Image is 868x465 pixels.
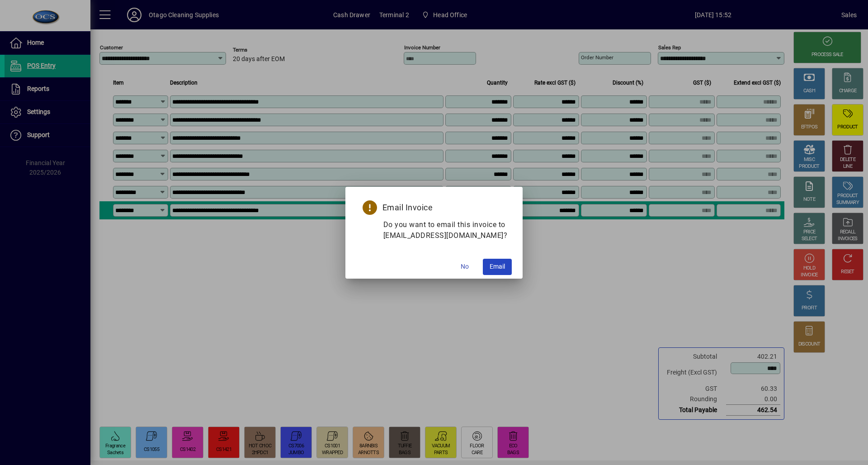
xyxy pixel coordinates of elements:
h5: Email Invoice [361,200,508,215]
span: No [461,262,469,271]
button: No [450,259,479,275]
p: Do you want to email this invoice to [EMAIL_ADDRESS][DOMAIN_NAME]? [383,219,508,241]
span: Email [490,262,505,271]
button: Email [483,259,512,275]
